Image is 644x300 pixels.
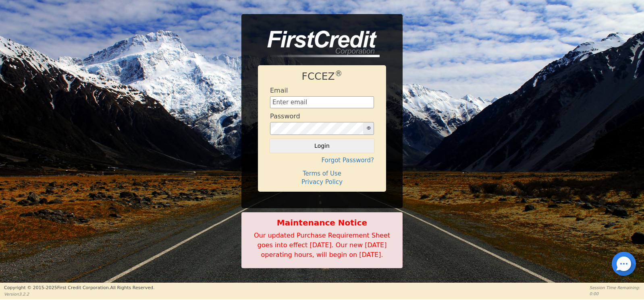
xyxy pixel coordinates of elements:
[270,87,288,94] h4: Email
[110,285,154,290] span: All Rights Reserved.
[590,285,640,291] p: Session Time Remaining:
[4,291,154,297] p: Version 3.2.2
[335,69,343,78] sup: ®
[4,285,154,292] p: Copyright © 2015- 2025 First Credit Corporation.
[270,178,374,186] h4: Privacy Policy
[270,112,300,120] h4: Password
[270,96,374,108] input: Enter email
[270,70,374,83] h1: FCCEZ
[270,157,374,164] h4: Forgot Password?
[270,139,374,153] button: Login
[246,217,398,229] b: Maintenance Notice
[590,291,640,297] p: 0:00
[258,31,380,57] img: logo-CMu_cnol.png
[270,170,374,177] h4: Terms of Use
[270,122,364,135] input: password
[254,232,390,259] span: Our updated Purchase Requirement Sheet goes into effect [DATE]. Our new [DATE] operating hours, w...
